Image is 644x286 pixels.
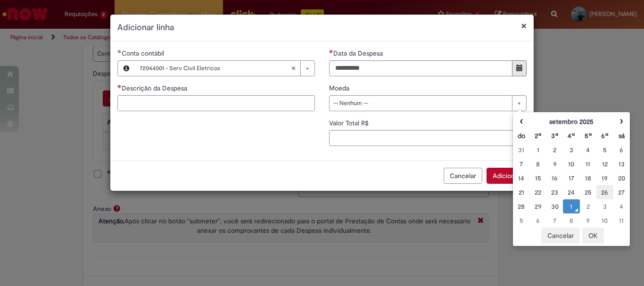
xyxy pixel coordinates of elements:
span: Necessários [329,49,333,53]
div: 09 October 2025 Thursday [549,159,561,169]
span: 72044001 - Serv Civil Eletricos [140,61,291,76]
div: 30 October 2025 Thursday [549,202,561,211]
span: Necessários [117,84,122,88]
div: 27 October 2025 Monday [616,188,627,197]
th: Sexta-feira [596,129,613,143]
input: Data da Despesa [329,60,512,76]
div: 23 October 2025 Thursday [549,188,561,197]
button: Cancelar [444,168,482,184]
div: 18 October 2025 Saturday [582,173,594,183]
th: Sábado [613,129,630,143]
th: Quinta-feira [580,129,596,143]
h2: Adicionar linha [117,22,527,34]
div: 05 November 2025 Wednesday [515,216,527,225]
div: 15 October 2025 Wednesday [532,173,544,183]
input: Descrição da Despesa [117,95,315,111]
button: Mostrar calendário para Data da Despesa [512,60,527,76]
div: 13 October 2025 Monday [616,159,627,169]
div: 08 October 2025 Wednesday [532,159,544,169]
a: 72044001 - Serv Civil EletricosLimpar campo Conta contábil [135,61,314,76]
button: Cancelar [541,228,580,244]
div: 04 November 2025 Tuesday [616,202,627,211]
th: Domingo [513,129,529,143]
div: 11 October 2025 Saturday [582,159,594,169]
button: Fechar modal [521,21,527,31]
div: 01 October 2025 Wednesday [532,145,544,155]
span: -- Nenhum -- [333,96,507,111]
div: 03 November 2025 Monday [599,202,611,211]
div: 25 October 2025 Saturday [582,188,594,197]
span: Moeda [329,84,351,92]
div: 22 October 2025 Wednesday [532,188,544,197]
div: 08 November 2025 Saturday [565,216,577,225]
div: 09 November 2025 Sunday [582,216,594,225]
th: Mês anterior [513,114,529,129]
div: 28 October 2025 Tuesday [515,202,527,211]
span: Necessários - Conta contábil [122,49,166,57]
div: 06 November 2025 Thursday [532,216,544,225]
th: setembro 2025. Alternar mês [529,114,613,129]
span: Data da Despesa [333,49,385,57]
div: 12 October 2025 Sunday [599,159,611,169]
div: 06 October 2025 Monday [616,145,627,155]
div: 01 November 2025 Saturday [565,202,577,211]
div: 03 October 2025 Friday [565,145,577,155]
th: Quarta-feira [563,129,579,143]
div: 02 November 2025 Sunday [582,202,594,211]
div: 21 October 2025 Tuesday [515,188,527,197]
div: 07 November 2025 Friday [549,216,561,225]
div: 16 October 2025 Thursday [549,173,561,183]
div: 05 October 2025 Sunday [599,145,611,155]
div: 11 November 2025 Tuesday [616,216,627,225]
div: 17 October 2025 Friday [565,173,577,183]
th: Próximo mês [613,114,630,129]
div: 29 October 2025 Wednesday [532,202,544,211]
button: Adicionar [487,168,527,184]
div: 10 October 2025 Friday [565,159,577,169]
abbr: Limpar campo Conta contábil [286,61,300,76]
th: Segunda-feira [529,129,546,143]
div: 10 November 2025 Monday [599,216,611,225]
div: 26 October 2025 Sunday [599,188,611,197]
input: Valor Total R$ [329,130,527,146]
th: Terça-feira [546,129,563,143]
button: Conta contábil, Visualizar este registro 72044001 - Serv Civil Eletricos [118,61,135,76]
span: Obrigatório Preenchido [117,49,122,53]
div: Escolher data [512,112,630,246]
div: 19 October 2025 Sunday [599,173,611,183]
button: OK [582,228,604,244]
div: 20 October 2025 Monday [616,173,627,183]
div: 07 October 2025 Tuesday [515,159,527,169]
span: Valor Total R$ [329,119,371,127]
div: 24 October 2025 Friday [565,188,577,197]
div: 01 October 2025 Wednesday [515,145,527,155]
div: 02 October 2025 Thursday [549,145,561,155]
div: 04 October 2025 Saturday [582,145,594,155]
div: 14 October 2025 Tuesday [515,173,527,183]
span: Descrição da Despesa [122,84,189,92]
